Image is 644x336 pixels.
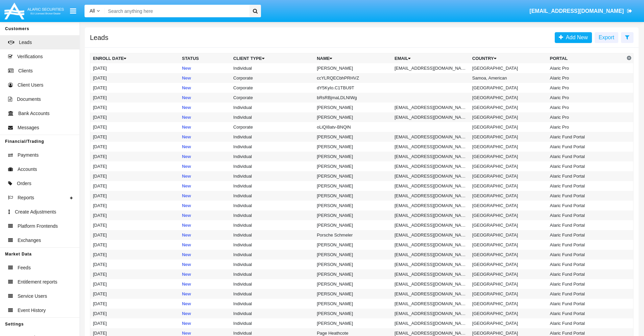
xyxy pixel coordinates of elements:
[470,73,547,83] td: Samoa, American
[392,132,470,142] td: [EMAIL_ADDRESS][DOMAIN_NAME]
[231,318,314,328] td: Individual
[470,279,547,289] td: [GEOGRAPHIC_DATA]
[314,112,392,122] td: [PERSON_NAME]
[470,289,547,299] td: [GEOGRAPHIC_DATA]
[392,103,470,112] td: [EMAIL_ADDRESS][DOMAIN_NAME]
[179,230,231,240] td: New
[231,53,314,64] th: Client Type
[90,142,180,152] td: [DATE]
[18,223,58,230] span: Platform Frontends
[231,122,314,132] td: Corporate
[547,63,625,73] td: Alaric Pro
[470,93,547,103] td: [GEOGRAPHIC_DATA]
[90,181,180,191] td: [DATE]
[470,250,547,260] td: [GEOGRAPHIC_DATA]
[547,260,625,269] td: Alaric Fund Portal
[392,279,470,289] td: [EMAIL_ADDRESS][DOMAIN_NAME]
[90,103,180,112] td: [DATE]
[392,220,470,230] td: [EMAIL_ADDRESS][DOMAIN_NAME]
[90,191,180,201] td: [DATE]
[231,299,314,309] td: Individual
[470,112,547,122] td: [GEOGRAPHIC_DATA]
[231,230,314,240] td: Individual
[179,240,231,250] td: New
[526,2,636,21] a: [EMAIL_ADDRESS][DOMAIN_NAME]
[314,289,392,299] td: [PERSON_NAME]
[547,142,625,152] td: Alaric Fund Portal
[90,83,180,93] td: [DATE]
[470,171,547,181] td: [GEOGRAPHIC_DATA]
[470,299,547,309] td: [GEOGRAPHIC_DATA]
[18,278,57,286] span: Entitlement reports
[179,132,231,142] td: New
[179,289,231,299] td: New
[595,32,618,43] button: Export
[18,82,43,89] span: Client Users
[392,142,470,152] td: [EMAIL_ADDRESS][DOMAIN_NAME]
[470,269,547,279] td: [GEOGRAPHIC_DATA]
[179,112,231,122] td: New
[599,35,614,40] span: Export
[179,83,231,93] td: New
[314,103,392,112] td: [PERSON_NAME]
[392,201,470,210] td: [EMAIL_ADDRESS][DOMAIN_NAME]
[231,142,314,152] td: Individual
[392,230,470,240] td: [EMAIL_ADDRESS][DOMAIN_NAME]
[392,152,470,161] td: [EMAIL_ADDRESS][DOMAIN_NAME]
[90,230,180,240] td: [DATE]
[231,191,314,201] td: Individual
[470,260,547,269] td: [GEOGRAPHIC_DATA]
[90,210,180,220] td: [DATE]
[231,210,314,220] td: Individual
[179,220,231,230] td: New
[231,181,314,191] td: Individual
[470,201,547,210] td: [GEOGRAPHIC_DATA]
[470,142,547,152] td: [GEOGRAPHIC_DATA]
[90,240,180,250] td: [DATE]
[314,260,392,269] td: [PERSON_NAME]
[392,309,470,318] td: [EMAIL_ADDRESS][DOMAIN_NAME]
[18,152,39,159] span: Payments
[547,161,625,171] td: Alaric Fund Portal
[85,7,105,15] a: All
[314,230,392,240] td: Porsche Schmeler
[392,53,470,64] th: Email
[90,112,180,122] td: [DATE]
[90,279,180,289] td: [DATE]
[17,96,41,103] span: Documents
[470,103,547,112] td: [GEOGRAPHIC_DATA]
[547,103,625,112] td: Alaric Pro
[392,112,470,122] td: [EMAIL_ADDRESS][DOMAIN_NAME]
[314,132,392,142] td: [PERSON_NAME]
[231,103,314,112] td: Individual
[470,53,547,64] th: Country
[179,279,231,289] td: New
[179,191,231,201] td: New
[17,180,31,187] span: Orders
[90,260,180,269] td: [DATE]
[90,93,180,103] td: [DATE]
[563,35,588,40] span: Add New
[547,191,625,201] td: Alaric Fund Portal
[314,318,392,328] td: [PERSON_NAME]
[470,132,547,142] td: [GEOGRAPHIC_DATA]
[18,293,47,300] span: Service Users
[392,161,470,171] td: [EMAIL_ADDRESS][DOMAIN_NAME]
[470,63,547,73] td: [GEOGRAPHIC_DATA]
[392,240,470,250] td: [EMAIL_ADDRESS][DOMAIN_NAME]
[18,124,39,131] span: Messages
[90,201,180,210] td: [DATE]
[547,309,625,318] td: Alaric Fund Portal
[314,63,392,73] td: [PERSON_NAME]
[547,152,625,161] td: Alaric Fund Portal
[18,110,50,117] span: Bank Accounts
[18,307,46,314] span: Event History
[392,250,470,260] td: [EMAIL_ADDRESS][DOMAIN_NAME]
[179,269,231,279] td: New
[529,8,624,14] span: [EMAIL_ADDRESS][DOMAIN_NAME]
[231,112,314,122] td: Individual
[231,289,314,299] td: Individual
[231,93,314,103] td: Corporate
[90,73,180,83] td: [DATE]
[392,260,470,269] td: [EMAIL_ADDRESS][DOMAIN_NAME]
